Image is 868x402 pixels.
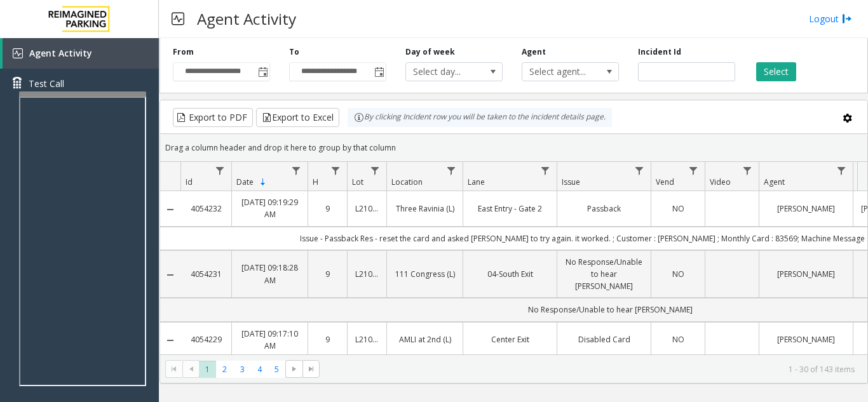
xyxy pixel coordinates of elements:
a: East Entry - Gate 2 [471,203,549,215]
a: Logout [809,12,852,25]
a: AMLI at 2nd (L) [395,333,455,345]
span: NO [672,203,684,214]
a: Video Filter Menu [739,162,756,179]
a: [PERSON_NAME] [767,203,845,215]
a: Lot Filter Menu [367,162,384,179]
span: Page 3 [234,361,251,378]
a: NO [659,203,697,215]
span: Page 2 [216,361,233,378]
label: Day of week [405,46,455,58]
a: Center Exit [471,333,549,345]
img: infoIcon.svg [354,112,364,123]
a: [DATE] 09:17:10 AM [240,328,300,352]
button: Export to Excel [256,108,339,127]
a: Three Ravinia (L) [395,203,455,215]
button: Export to PDF [173,108,253,127]
a: 4054231 [188,268,224,280]
label: From [173,46,194,58]
span: Page 5 [268,361,285,378]
span: Lane [468,177,485,187]
a: Lane Filter Menu [537,162,554,179]
span: NO [672,269,684,279]
span: Agent [764,177,785,187]
span: Page 4 [251,361,268,378]
a: Agent Activity [3,38,159,69]
span: Select day... [406,63,483,81]
span: Page 1 [199,361,216,378]
a: [PERSON_NAME] [767,268,845,280]
img: logout [842,12,852,25]
a: 9 [316,268,339,280]
div: By clicking Incident row you will be taken to the incident details page. [348,108,612,127]
span: Agent Activity [29,47,92,59]
span: Test Call [29,77,64,90]
a: Id Filter Menu [212,162,229,179]
span: Vend [656,177,674,187]
span: Go to the last page [306,364,316,374]
a: L21063800 [355,333,379,345]
span: Go to the last page [302,360,320,378]
span: Location [391,177,423,187]
a: [DATE] 09:18:28 AM [240,262,300,286]
a: Collapse Details [160,335,180,345]
span: Toggle popup [372,63,386,81]
a: NO [659,268,697,280]
span: Go to the next page [289,364,299,374]
kendo-pager-info: 1 - 30 of 143 items [327,364,855,375]
span: Issue [562,177,580,187]
a: Date Filter Menu [288,162,305,179]
a: Issue Filter Menu [631,162,648,179]
a: NO [659,333,697,345]
div: Drag a column header and drop it here to group by that column [160,137,867,159]
a: Location Filter Menu [443,162,460,179]
a: 4054229 [188,333,224,345]
button: Select [756,62,796,81]
span: Date [236,177,254,187]
a: 9 [316,203,339,215]
label: Incident Id [638,46,681,58]
a: 9 [316,333,339,345]
span: Lot [352,177,363,187]
a: Disabled Card [565,333,643,345]
span: Id [186,177,193,187]
span: NO [672,334,684,345]
span: Select agent... [522,63,599,81]
a: Agent Filter Menu [833,162,850,179]
span: Go to the next page [285,360,302,378]
a: L21059300 [355,203,379,215]
label: Agent [522,46,546,58]
a: H Filter Menu [327,162,344,179]
a: No Response/Unable to hear [PERSON_NAME] [565,256,643,293]
span: Toggle popup [255,63,269,81]
div: Data table [160,162,867,354]
a: [PERSON_NAME] [767,333,845,345]
span: Sortable [258,177,268,187]
span: Video [710,177,731,187]
a: 04-South Exit [471,268,549,280]
h3: Agent Activity [191,3,302,34]
a: L21066000 [355,268,379,280]
a: Passback [565,203,643,215]
label: To [289,46,299,58]
a: 111 Congress (L) [395,268,455,280]
span: H [313,177,318,187]
a: [DATE] 09:19:29 AM [240,196,300,220]
a: Collapse Details [160,204,180,215]
a: Vend Filter Menu [685,162,702,179]
img: pageIcon [172,3,184,34]
img: 'icon' [13,48,23,58]
a: Collapse Details [160,270,180,280]
a: 4054232 [188,203,224,215]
